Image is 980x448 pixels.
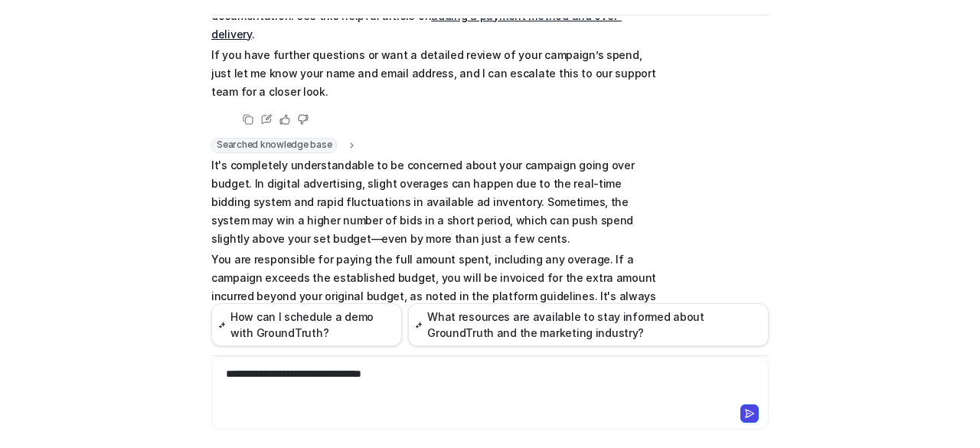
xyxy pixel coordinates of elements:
[408,303,769,346] button: What resources are available to stay informed about GroundTruth and the marketing industry?
[211,156,659,248] p: It's completely understandable to be concerned about your campaign going over budget. In digital ...
[211,46,659,101] p: If you have further questions or want a detailed review of your campaign’s spend, just let me kno...
[211,138,337,153] span: Searched knowledge base
[211,250,659,361] p: You are responsible for paying the full amount spent, including any overage. If a campaign exceed...
[211,303,402,346] button: How can I schedule a demo with GroundTruth?
[211,9,622,41] a: adding a payment method and over-delivery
